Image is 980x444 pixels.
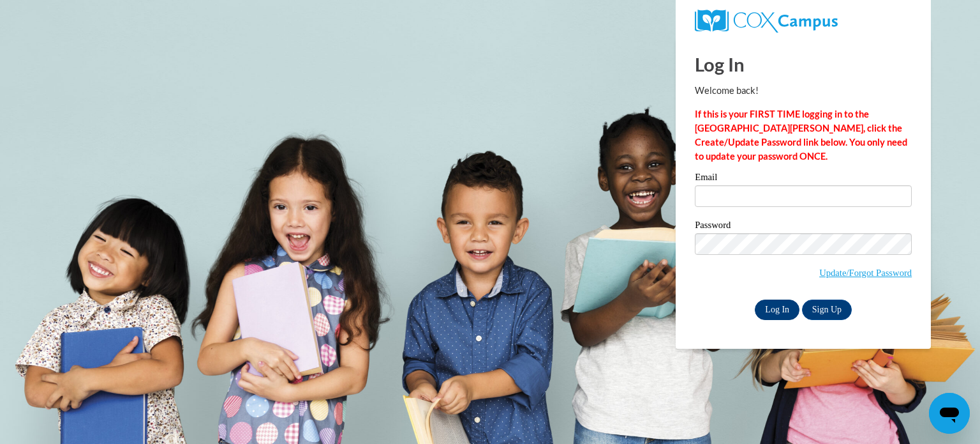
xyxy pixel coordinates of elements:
[802,300,852,320] a: Sign Up
[755,300,799,320] input: Log In
[695,172,912,185] label: Email
[695,10,912,33] a: COX Campus
[929,393,970,434] iframe: Button to launch messaging window
[695,84,912,98] p: Welcome back!
[695,51,912,77] h1: Log In
[819,268,912,278] a: Update/Forgot Password
[695,10,838,33] img: COX Campus
[695,220,912,233] label: Password
[695,109,907,162] strong: If this is your FIRST TIME logging in to the [GEOGRAPHIC_DATA][PERSON_NAME], click the Create/Upd...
